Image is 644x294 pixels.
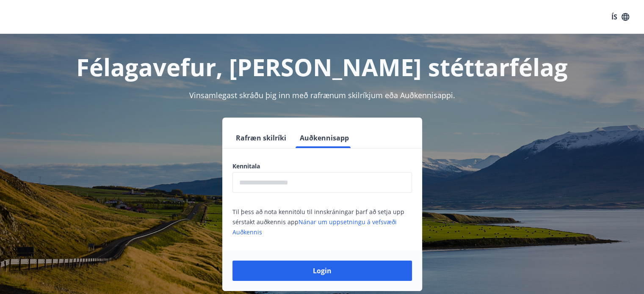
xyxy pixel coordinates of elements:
button: ÍS [607,9,634,25]
button: Auðkennisapp [296,128,352,148]
span: Til þess að nota kennitölu til innskráningar þarf að setja upp sérstakt auðkennis app [232,208,404,236]
span: Vinsamlegast skráðu þig inn með rafrænum skilríkjum eða Auðkennisappi. [189,90,455,100]
button: Login [232,261,412,281]
label: Kennitala [232,162,412,170]
h1: Félagavefur, [PERSON_NAME] stéttarfélag [28,51,617,83]
button: Rafræn skilríki [232,128,290,148]
a: Nánar um uppsetningu á vefsvæði Auðkennis [232,218,397,236]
